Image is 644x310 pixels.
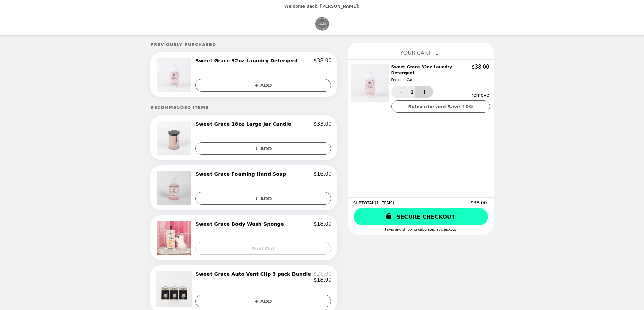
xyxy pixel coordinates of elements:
div: Personal Care [391,77,469,83]
p: $16.00 [314,171,332,177]
h2: Sweet Grace 32oz Laundry Detergent [195,58,301,64]
button: + ADD [195,192,331,205]
span: ( 1 ITEMS ) [375,201,394,205]
p: $38.00 [314,58,332,64]
h2: Sweet Grace Auto Vent Clip 3 pack Bundle [195,271,314,277]
img: Sweet Grace Foaming Hand Soap [157,171,193,205]
a: SECURE CHECKOUT [354,208,488,225]
h5: Previously Purchased [150,42,337,47]
h2: Sweet Grace 32oz Laundry Detergent [391,64,472,83]
h5: Recommended Items [150,105,337,110]
h2: Sweet Grace Body Wash Sponge [195,221,286,227]
span: 1 [411,89,414,95]
h2: Sweet Grace Foaming Hand Soap [195,171,289,177]
p: $18.90 [314,277,332,283]
button: remove [471,92,489,98]
img: Brand Logo [315,17,329,31]
img: Sweet Grace Auto Vent Clip 3 pack Bundle [156,271,194,307]
p: $21.00 [314,271,332,277]
button: + ADD [195,295,331,307]
button: Subscribe and Save 10% [391,100,490,113]
p: $38.00 [472,64,489,70]
span: $38.00 [471,200,488,205]
p: Welcome Back, [PERSON_NAME]! [284,4,360,9]
p: $33.00 [314,121,332,127]
p: $18.00 [314,221,332,227]
button: + [415,86,433,98]
img: Sweet Grace Body Wash Sponge [157,221,193,255]
img: Sweet Grace 32oz Laundry Detergent [351,64,390,102]
img: Sweet Grace 32oz Laundry Detergent [157,58,193,92]
span: YOUR CART [400,50,431,56]
button: + ADD [195,79,331,92]
button: + ADD [195,142,331,155]
h2: Sweet Grace 18oz Large Jar Candle [195,121,294,127]
span: 1 [433,49,441,57]
div: Taxes and Shipping calculated at checkout [353,228,488,231]
button: - [391,86,410,98]
img: Sweet Grace 18oz Large Jar Candle [157,121,193,155]
span: SUBTOTAL [353,201,375,205]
